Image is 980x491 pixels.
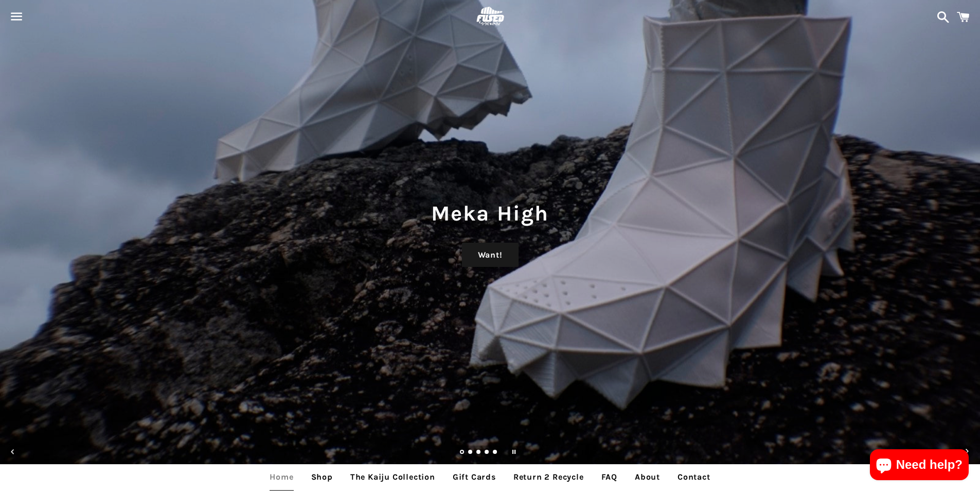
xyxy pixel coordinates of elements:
[506,464,592,490] a: Return 2 Recycle
[594,464,625,490] a: FAQ
[670,464,718,490] a: Contact
[468,450,473,455] a: Load slide 2
[262,464,301,490] a: Home
[462,243,519,267] a: Want!
[476,450,482,455] a: Load slide 3
[493,450,498,455] a: Load slide 5
[10,198,970,228] h1: Meka High
[867,449,972,483] inbox-online-store-chat: Shopify online store chat
[503,441,525,463] button: Pause slideshow
[485,450,490,455] a: Load slide 4
[445,464,504,490] a: Gift Cards
[2,441,24,463] button: Previous slide
[460,450,465,455] a: Slide 1, current
[956,441,978,463] button: Next slide
[304,464,341,490] a: Shop
[343,464,443,490] a: The Kaiju Collection
[627,464,668,490] a: About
